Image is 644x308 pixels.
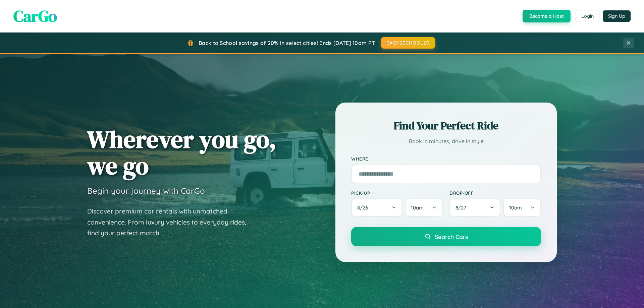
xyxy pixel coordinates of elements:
span: Back to School savings of 20% in select cities! Ends [DATE] 10am PT. [199,40,376,46]
button: 10am [405,198,443,217]
button: Login [576,10,599,22]
label: Pick-up [351,190,443,196]
label: Drop-off [449,190,541,196]
h1: Wherever you go, we go [87,126,276,179]
button: BACK2SCHOOL20 [381,37,435,49]
span: 10am [509,204,522,211]
button: 8/27 [449,198,500,217]
span: 8 / 27 [455,204,470,211]
p: Discover premium car rentals with unmatched convenience. From luxury vehicles to everyday rides, ... [87,206,255,239]
button: Search Cars [351,227,541,246]
button: 8/26 [351,198,402,217]
p: Book in minutes, drive in style [351,136,541,146]
button: 10am [503,198,541,217]
h3: Begin your journey with CarGo [87,186,205,196]
span: 8 / 26 [357,204,371,211]
h2: Find Your Perfect Ride [351,118,541,133]
button: Sign Up [603,10,631,22]
span: 10am [411,204,424,211]
label: Where [351,156,541,162]
span: Search Cars [435,233,468,240]
button: Become a Host [523,10,571,22]
span: CarGo [13,5,57,27]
